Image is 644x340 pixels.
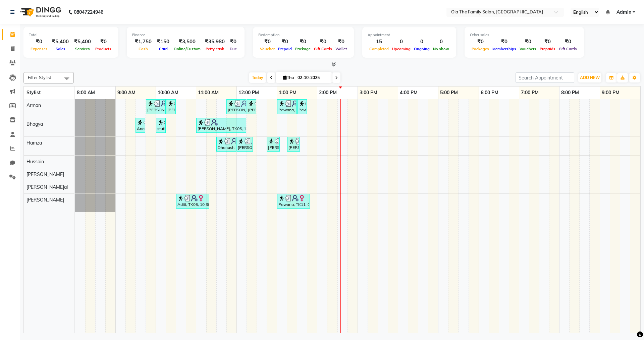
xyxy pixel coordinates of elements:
div: Pawana, TK11, 01:00 PM-01:30 PM, Hair Styling-Hair Cut (Men) [278,100,296,113]
span: Admin [616,9,631,16]
div: ₹0 [293,38,312,46]
span: Due [228,47,238,51]
div: [PERSON_NAME], TK10, 01:15 PM-01:35 PM, World of Colou[PERSON_NAME]rd Coloring (Men) [288,138,299,151]
div: [PERSON_NAME], TK08, 11:45 AM-12:15 PM, Hair Styling-Hair Cut (Men) [227,100,246,113]
div: Redemption [258,32,348,38]
div: stuthi, TK03, 10:00 AM-10:10 AM, Threading-Eyebrow (Women) [157,119,165,132]
div: Other sales [470,32,579,38]
span: Wallet [334,47,348,51]
a: 10:00 AM [156,88,180,98]
div: 15 [368,38,390,46]
input: 2025-10-02 [296,73,329,83]
span: Today [249,72,266,83]
span: Thu [281,75,296,80]
a: 4:00 PM [398,88,419,98]
span: Upcoming [390,47,412,51]
a: 12:00 PM [237,88,261,98]
div: Aditi, TK05, 10:30 AM-11:20 AM, Hair Styling-Layer Cut (Women) [177,195,209,208]
div: ₹0 [538,38,557,46]
span: Vouchers [518,47,538,51]
a: 11:00 AM [196,88,220,98]
div: Pawana, TK11, 01:00 PM-01:50 PM, Hair Styling-Layer Cut (Women) [278,195,309,208]
div: ₹35,980 [202,38,227,46]
a: 2:00 PM [317,88,338,98]
span: Arman [26,102,41,108]
a: 8:00 AM [75,88,97,98]
a: 3:00 PM [358,88,379,98]
span: Cash [137,47,150,51]
span: Completed [368,47,390,51]
span: Prepaids [538,47,557,51]
span: Hussain [26,159,44,165]
div: ₹0 [29,38,49,46]
div: [PERSON_NAME], TK06, 11:00 AM-12:15 PM, Skin Goals-Skin Brightening (Men) [197,119,246,132]
span: Gift Cards [557,47,579,51]
div: Dhanush, TK07, 11:30 AM-12:00 PM, Hair Styling-Hair Cut (Men) [217,138,235,151]
span: Gift Cards [312,47,334,51]
a: 9:00 AM [116,88,137,98]
span: Expenses [29,47,49,51]
span: [PERSON_NAME] [26,171,64,177]
span: Services [73,47,92,51]
div: ₹0 [94,38,113,46]
span: Package [293,47,312,51]
span: Petty cash [204,47,226,51]
div: Appointment [368,32,451,38]
div: [PERSON_NAME]ik, TK08, 12:15 PM-12:30 PM, Hair Stylin[PERSON_NAME]rd Trim (Men) [247,100,256,113]
div: ₹0 [312,38,334,46]
div: ₹0 [470,38,491,46]
div: ₹0 [227,38,239,46]
div: [PERSON_NAME], TK04, 10:15 AM-10:30 AM, Hair Stylin[PERSON_NAME]rd Trim (Men) [167,100,175,113]
a: 8:00 PM [559,88,581,98]
span: Online/Custom [172,47,202,51]
div: 0 [412,38,431,46]
div: ₹5,400 [71,38,94,46]
div: ₹1,750 [132,38,154,46]
button: ADD NEW [578,73,601,82]
span: Sales [54,47,67,51]
span: Ongoing [412,47,431,51]
span: No show [431,47,451,51]
a: 6:00 PM [479,88,500,98]
div: ₹3,500 [172,38,202,46]
div: Anandi, TK02, 09:30 AM-09:40 AM, Threading-Eyebrow (Women) [136,119,145,132]
span: Memberships [491,47,518,51]
span: Filter Stylist [28,75,51,80]
span: [PERSON_NAME]al [26,184,68,190]
span: Prepaid [276,47,293,51]
b: 08047224946 [74,3,103,21]
input: Search Appointment [516,72,574,83]
span: ADD NEW [580,75,600,80]
span: Products [94,47,113,51]
a: 9:00 PM [600,88,621,98]
span: Bhagya [26,121,43,127]
div: ₹0 [334,38,348,46]
a: 1:00 PM [277,88,298,98]
div: ₹5,400 [49,38,71,46]
div: 0 [390,38,412,46]
div: 0 [431,38,451,46]
div: Pawana, TK11, 01:30 PM-01:45 PM, Hair Stylin[PERSON_NAME]rd Trim (Men) [298,100,306,113]
div: ₹150 [154,38,172,46]
div: ₹0 [491,38,518,46]
div: Finance [132,32,239,38]
a: 5:00 PM [438,88,460,98]
div: ₹0 [518,38,538,46]
img: logo [17,3,63,21]
span: Stylist [26,90,41,96]
span: Card [157,47,169,51]
div: ₹0 [276,38,293,46]
div: [PERSON_NAME], TK10, 12:45 PM-01:05 PM, Hair Stylin[PERSON_NAME]rd Styling (Men) [267,138,279,151]
div: [PERSON_NAME]a, TK09, 12:00 PM-12:25 PM, Hair Styling-Kids Cut (Below 10 years) (Men) [237,138,252,151]
div: ₹0 [258,38,276,46]
div: [PERSON_NAME], TK04, 09:45 AM-10:15 AM, Hair Styling-Hair Cut (Men) [147,100,165,113]
span: Voucher [258,47,276,51]
span: Hamza [26,140,42,146]
span: Packages [470,47,491,51]
div: Total [29,32,113,38]
span: [PERSON_NAME] [26,197,64,203]
a: 7:00 PM [519,88,540,98]
div: ₹0 [557,38,579,46]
